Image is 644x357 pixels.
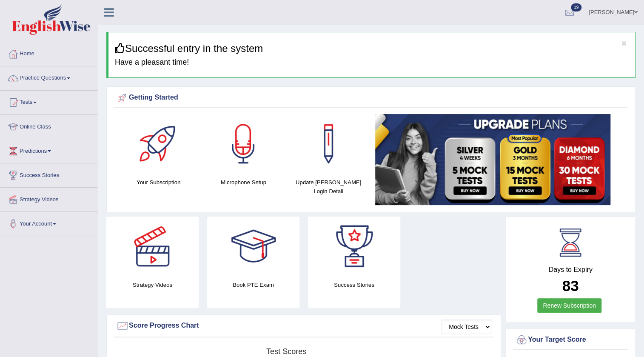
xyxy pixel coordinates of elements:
a: Online Class [0,115,97,136]
a: Tests [0,91,97,112]
img: small5.jpg [375,114,610,205]
b: 83 [562,277,579,294]
h4: Microphone Setup [205,178,282,187]
button: × [621,39,627,48]
a: Home [0,42,97,63]
a: Practice Questions [0,66,97,88]
div: Getting Started [116,91,626,104]
h4: Days to Expiry [515,266,626,274]
h4: Your Subscription [120,178,197,187]
a: Renew Subscription [537,298,601,313]
a: Strategy Videos [0,188,97,209]
h4: Strategy Videos [106,280,199,289]
a: Predictions [0,139,97,160]
a: Success Stories [0,163,97,185]
h3: Successful entry in the system [115,43,629,54]
div: Score Progress Chart [116,320,491,332]
span: 19 [571,3,581,11]
tspan: Test scores [266,347,306,356]
div: Your Target Score [515,334,626,346]
h4: Have a pleasant time! [115,58,629,67]
a: Your Account [0,212,97,233]
h4: Update [PERSON_NAME] Login Detail [290,178,367,196]
h4: Book PTE Exam [207,280,299,289]
h4: Success Stories [308,280,400,289]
